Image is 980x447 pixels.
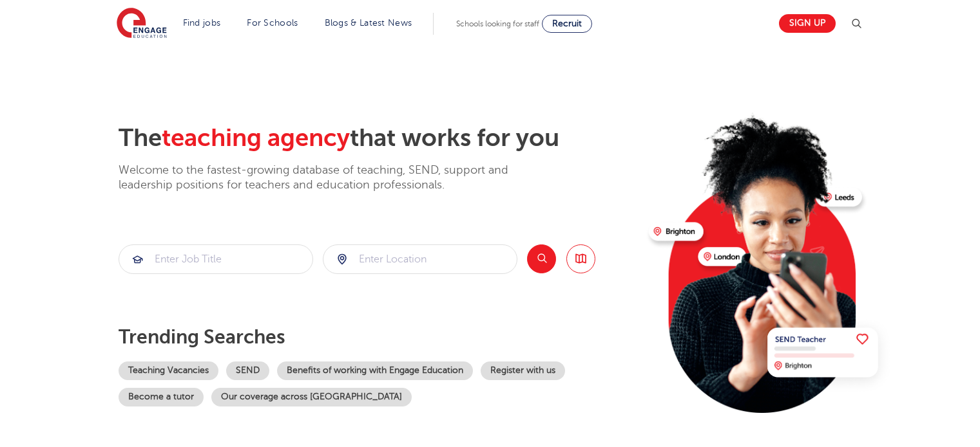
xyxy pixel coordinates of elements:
a: Recruit [542,15,592,33]
a: Sign up [779,14,836,33]
span: Recruit [552,19,582,28]
a: Benefits of working with Engage Education [277,361,473,380]
a: Register with us [481,361,565,380]
span: Schools looking for staff [456,19,539,28]
p: Trending searches [119,325,639,349]
div: Submit [119,244,313,274]
a: For Schools [247,18,298,28]
span: teaching agency [162,124,350,152]
a: Become a tutor [119,388,204,406]
a: Blogs & Latest News [325,18,412,28]
div: Submit [323,244,517,274]
img: Engage Education [117,8,167,40]
button: Search [527,244,556,273]
a: SEND [226,361,269,380]
input: Submit [119,245,312,273]
h2: The that works for you [119,123,639,153]
input: Submit [323,245,517,273]
a: Find jobs [183,18,221,28]
a: Our coverage across [GEOGRAPHIC_DATA] [211,388,412,406]
a: Teaching Vacancies [119,361,218,380]
p: Welcome to the fastest-growing database of teaching, SEND, support and leadership positions for t... [119,163,544,193]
